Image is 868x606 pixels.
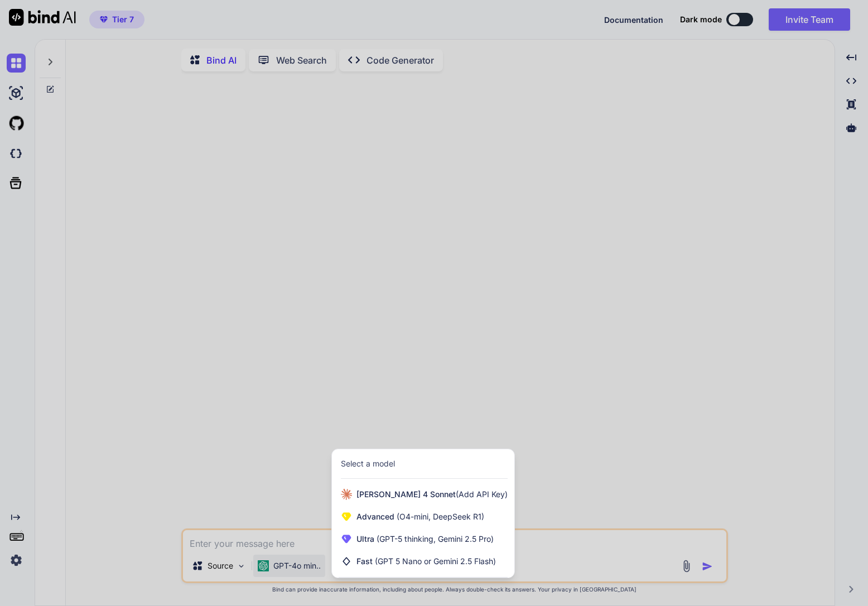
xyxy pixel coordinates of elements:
span: Advanced [356,511,484,522]
span: Ultra [356,533,494,545]
span: [PERSON_NAME] 4 Sonnet [356,489,508,500]
span: (O4-mini, DeepSeek R1) [394,512,484,521]
span: (GPT-5 thinking, Gemini 2.5 Pro) [374,534,494,544]
span: (Add API Key) [456,489,508,499]
span: (GPT 5 Nano or Gemini 2.5 Flash) [375,556,496,566]
span: Fast [356,556,496,567]
div: Select a model [341,458,395,469]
